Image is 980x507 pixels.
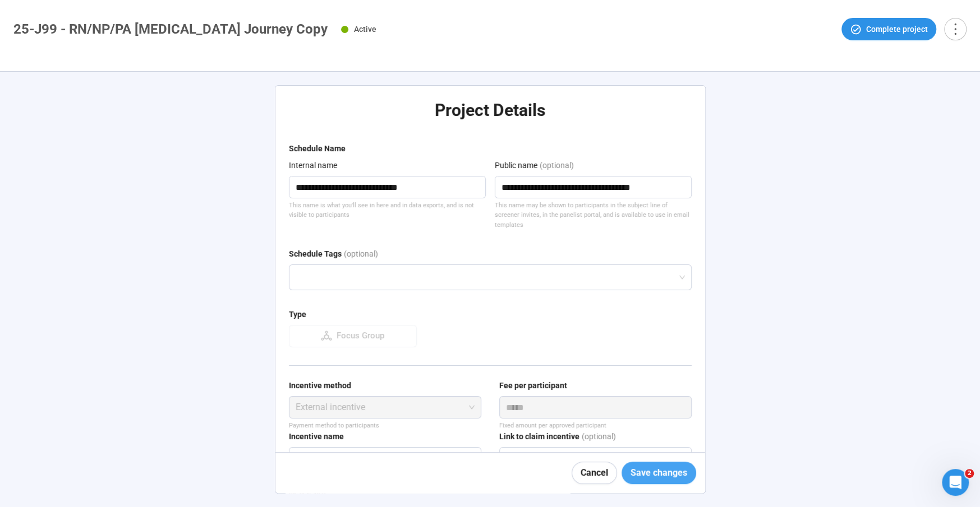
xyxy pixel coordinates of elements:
div: Link to claim incentive [499,430,579,443]
div: (optional) [582,430,616,447]
div: Fee per participant [499,379,567,392]
button: more [944,18,967,40]
span: External incentive [296,397,475,418]
div: This name may be shown to participants in the subject line of screener invites, in the panelist p... [495,201,692,230]
div: Schedule Name [289,142,346,155]
button: Complete project [841,18,936,40]
div: This name is what you'll see in here and in data exports, and is not visible to participants [289,201,486,220]
span: 2 [965,469,974,478]
div: Focus Group [332,329,384,343]
div: Public name [495,159,537,171]
span: Complete project [866,23,928,35]
div: Internal name [289,159,337,171]
h1: 25-J99 - RN/NP/PA [MEDICAL_DATA] Journey Copy [13,21,328,37]
button: Cancel [572,462,617,484]
iframe: Intercom live chat [942,469,969,496]
span: deployment-unit [321,330,332,341]
div: Schedule Tags [289,248,342,260]
span: Cancel [581,466,608,480]
div: Incentive name [289,430,344,443]
h2: Project Details [289,100,692,121]
span: more [947,21,963,36]
div: (optional) [540,159,574,176]
button: Save changes [622,462,696,484]
span: Active [354,25,376,34]
div: (optional) [344,248,378,264]
span: Save changes [631,466,687,480]
div: Fixed amount per approved participant [499,421,692,430]
div: Incentive method [289,379,351,392]
p: Payment method to participants [289,421,481,430]
div: Type [289,308,306,320]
